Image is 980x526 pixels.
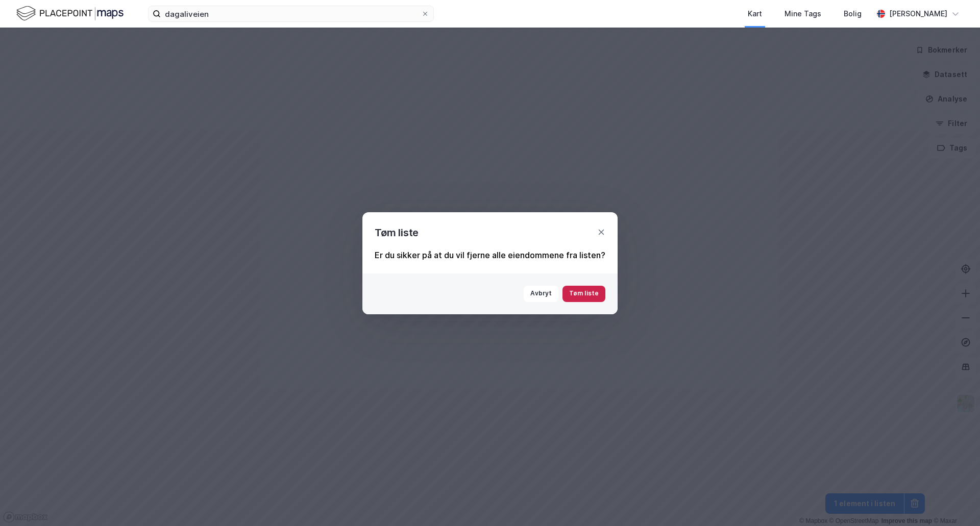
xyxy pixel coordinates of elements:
div: Kart [748,8,762,20]
iframe: Chat Widget [929,477,980,526]
div: Er du sikker på at du vil fjerne alle eiendommene fra listen? [375,249,605,261]
input: Søk på adresse, matrikkel, gårdeiere, leietakere eller personer [161,6,421,21]
button: Tøm liste [562,286,605,302]
img: logo.f888ab2527a4732fd821a326f86c7f29.svg [16,5,124,22]
div: Tøm liste [375,224,419,241]
div: Bolig [844,8,862,20]
div: Mine Tags [785,8,821,20]
button: Avbryt [524,286,558,302]
div: [PERSON_NAME] [889,8,947,20]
